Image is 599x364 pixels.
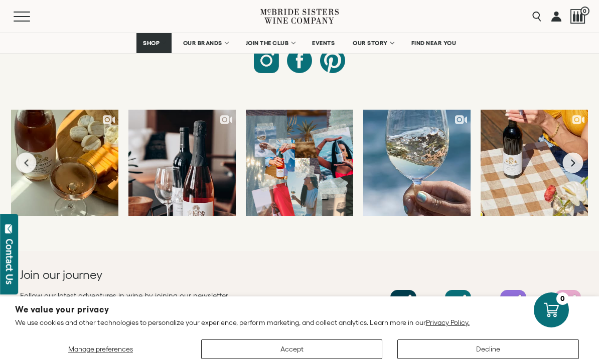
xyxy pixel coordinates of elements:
span: Manage preferences [68,345,133,353]
button: Previous slide [16,153,37,173]
button: Accept [201,339,383,359]
span: EVENTS [312,40,335,47]
span: FIND NEAR YOU [411,40,457,47]
a: Follow McBride Sisters Collection on Instagram [254,48,279,73]
p: We use cookies and other technologies to personalize your experience, perform marketing, and coll... [15,318,584,327]
a: Follow SHE CAN Wines on Instagram She CanWines [542,290,594,332]
h2: We value your privacy [15,305,584,314]
span: OUR BRANDS [183,40,222,47]
div: 0 [556,292,569,305]
a: Follow McBride Sisters Collection on Instagram Mcbride SistersCollection [432,290,484,332]
div: Contact Us [5,239,15,284]
span: SHOP [143,40,160,47]
a: FIND NEAR YOU [405,33,463,53]
span: JOIN THE CLUB [246,40,289,47]
a: EVENTS [306,33,341,53]
span: 0 [580,7,589,16]
button: Next slide [563,153,583,173]
a: OUR STORY [346,33,400,53]
a: Privacy Policy. [426,318,470,326]
a: Ever wonder how our wines go from vineyard to glass? Our winemaker, David, ta... [363,110,471,216]
a: JOIN THE CLUB [239,33,301,53]
button: Manage preferences [15,339,186,359]
a: OUR BRANDS [177,33,234,53]
a: Our Summer moodboard > Give your Summer wine glass a glow up with the Ultima... [246,110,353,216]
a: Follow Black Girl Magic Wines on Instagram Black GirlMagic Wines [487,290,539,332]
button: Mobile Menu Trigger [14,12,50,22]
a: Easy summer cocktail at your service🍓🍾 This Sparkling Brut Rosé Float is li... [128,110,236,216]
a: Happy #nationalcheeseandwineday! Red, white, or rosé, there’s a cheese for t... [11,110,118,216]
p: Follow our latest adventures in wine by joining our newsletter. No pressure. No spamming. Opt out... [20,290,299,313]
a: SHOP [136,33,172,53]
a: Cheers to the long weekend 🍷🇺🇸 Order same-day delivery or pick up a bottle... [481,110,588,216]
h2: Join our journey [20,267,271,283]
button: Decline [397,339,579,359]
a: Follow McBride Sisters on Instagram McbrideSisters [377,290,429,332]
span: OUR STORY [353,40,388,47]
